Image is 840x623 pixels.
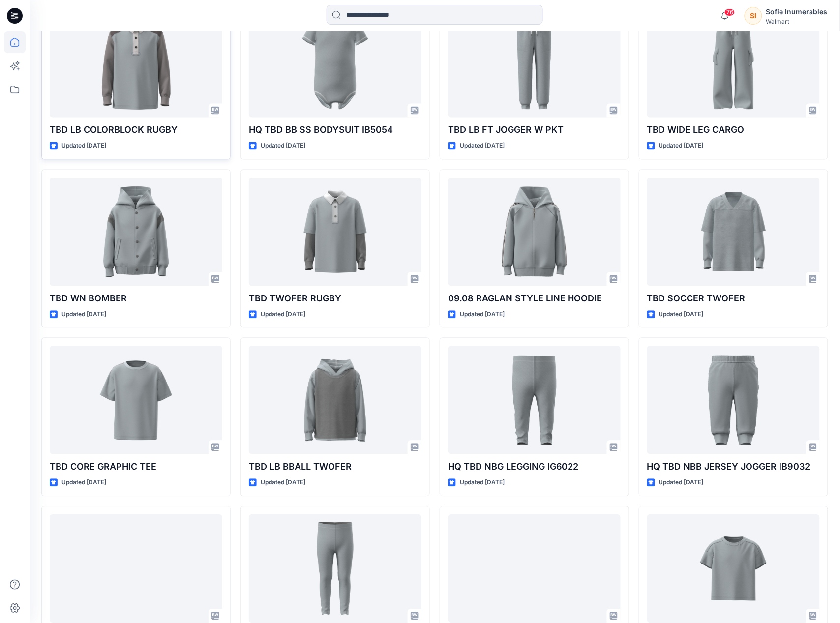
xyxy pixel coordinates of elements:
[61,310,106,320] p: Updated [DATE]
[249,346,421,454] a: TBD LB BBALL TWOFER
[659,478,704,488] p: Updated [DATE]
[61,478,106,488] p: Updated [DATE]
[647,515,820,623] a: TBDHQ_SS GRAPHIC TEE_LG7002
[659,310,704,320] p: Updated [DATE]
[659,141,704,151] p: Updated [DATE]
[50,178,222,286] a: TBD WN BOMBER
[249,9,421,118] a: HQ TBD BB SS BODYSUIT IB5054
[647,123,820,137] p: TBD WIDE LEG CARGO
[261,310,305,320] p: Updated [DATE]
[50,292,222,306] p: TBD WN BOMBER
[50,9,222,118] a: TBD LB COLORBLOCK RUGBY
[448,178,621,286] a: 09.08 RAGLAN STYLE LINE HOODIE
[448,346,621,454] a: HQ TBD NBG LEGGING IG6022
[50,123,222,137] p: TBD LB COLORBLOCK RUGBY
[50,460,222,474] p: TBD CORE GRAPHIC TEE
[249,515,421,623] a: TBDHQ_TG LEGGING
[766,18,828,25] div: Walmart
[249,123,421,137] p: HQ TBD BB SS BODYSUIT IB5054
[61,141,106,151] p: Updated [DATE]
[647,178,820,286] a: TBD SOCCER TWOFER
[460,310,505,320] p: Updated [DATE]
[766,6,828,18] div: Sofie Inumerables
[249,460,421,474] p: TBD LB BBALL TWOFER
[724,8,735,16] span: 76
[460,141,505,151] p: Updated [DATE]
[448,292,621,306] p: 09.08 RAGLAN STYLE LINE HOODIE
[261,478,305,488] p: Updated [DATE]
[745,7,762,25] div: SI
[249,178,421,286] a: TBD TWOFER RUGBY
[261,141,305,151] p: Updated [DATE]
[460,478,505,488] p: Updated [DATE]
[448,515,621,623] a: TBDHQ_TG LS TEE_tg2023
[647,9,820,118] a: TBD WIDE LEG CARGO
[647,292,820,306] p: TBD SOCCER TWOFER
[50,515,222,623] a: TBDHQ_TG SS TEE
[647,346,820,454] a: HQ TBD NBB JERSEY JOGGER IB9032
[647,460,820,474] p: HQ TBD NBB JERSEY JOGGER IB9032
[448,460,621,474] p: HQ TBD NBG LEGGING IG6022
[448,9,621,118] a: TBD LB FT JOGGER W PKT
[249,292,421,306] p: TBD TWOFER RUGBY
[50,346,222,454] a: TBD CORE GRAPHIC TEE
[448,123,621,137] p: TBD LB FT JOGGER W PKT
